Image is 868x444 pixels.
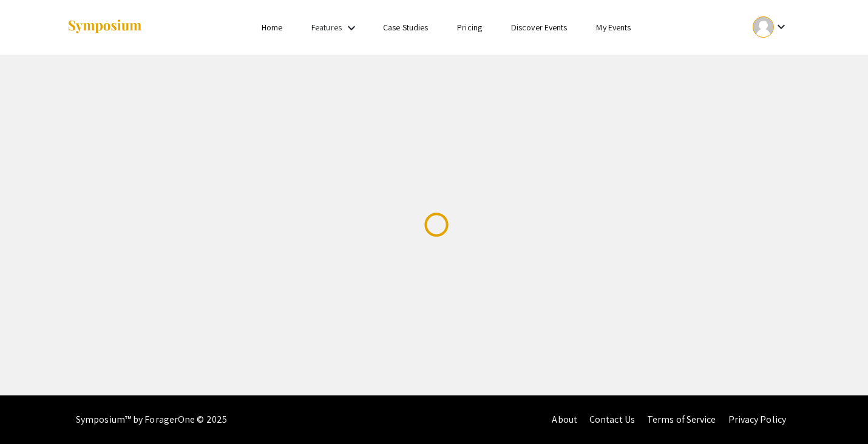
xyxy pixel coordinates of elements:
[596,22,631,33] a: My Events
[552,413,577,426] a: About
[647,413,716,426] a: Terms of Service
[67,19,143,35] img: Symposium by ForagerOne
[344,21,359,35] mat-icon: Expand Features list
[511,22,568,33] a: Discover Events
[740,13,801,41] button: Expand account dropdown
[457,22,482,33] a: Pricing
[589,413,635,426] a: Contact Us
[728,413,786,426] a: Privacy Policy
[311,22,342,33] a: Features
[774,19,788,34] mat-icon: Expand account dropdown
[76,395,227,444] div: Symposium™ by ForagerOne © 2025
[262,22,282,33] a: Home
[383,22,428,33] a: Case Studies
